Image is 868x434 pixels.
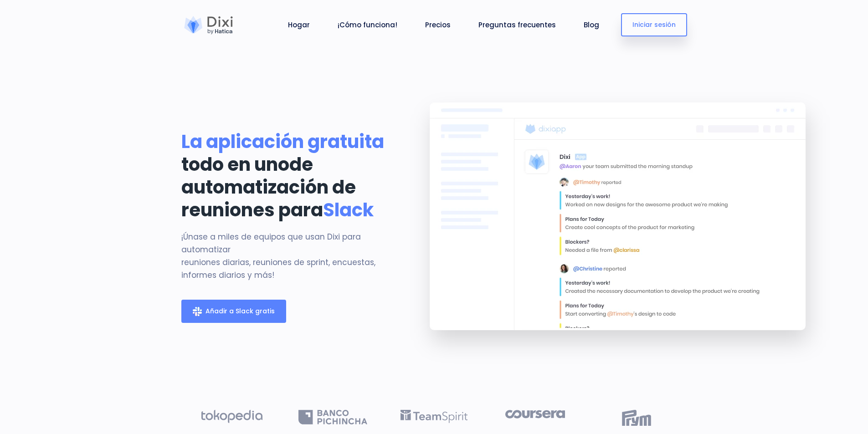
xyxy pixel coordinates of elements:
[421,20,454,30] a: Precios
[288,20,310,30] font: Hogar
[181,152,356,223] font: de automatización de reuniones para
[181,300,286,323] a: Añadir a Slack gratis
[334,20,401,30] a: ¡Cómo funciona!
[621,13,687,36] a: Iniciar sesión
[181,152,289,177] font: todo en uno
[181,231,361,255] font: ¡Únase a miles de equipos que usan Dixi para automatizar
[398,80,842,376] img: pancarta de aterrizaje
[193,307,202,316] img: slack_icon_white.svg
[475,20,560,30] a: Preguntas frecuentes
[205,306,275,316] font: Añadir a Slack gratis
[632,20,676,29] font: Iniciar sesión
[425,20,451,30] font: Precios
[478,20,556,30] font: Preguntas frecuentes
[584,20,599,30] font: Blog
[323,197,374,223] font: Slack
[284,20,313,30] a: Hogar
[338,20,397,30] font: ¡Cómo funciona!
[181,257,375,281] font: reuniones diarias, reuniones de sprint, encuestas, informes diarios y más!
[181,129,384,154] font: La aplicación gratuita
[580,20,603,30] a: Blog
